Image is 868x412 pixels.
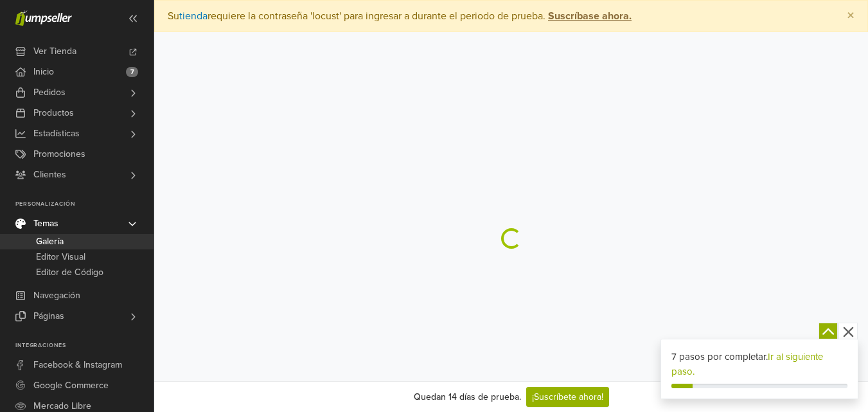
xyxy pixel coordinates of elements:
button: Close [834,1,867,31]
a: tienda [179,10,208,22]
a: Suscríbase ahora. [545,10,632,22]
span: 7 [126,67,138,77]
span: × [847,6,855,25]
strong: Suscríbase ahora. [548,10,632,22]
span: Galería [36,234,64,249]
p: Personalización [15,201,154,208]
span: Facebook & Instagram [33,355,122,375]
span: Navegación [33,285,80,306]
span: Temas [33,213,58,234]
div: 7 pasos por completar. [671,350,847,379]
span: Clientes [33,165,66,185]
div: Quedan 14 días de prueba. [414,390,521,404]
span: Pedidos [33,82,66,103]
span: Productos [33,103,74,123]
span: Editor de Código [36,265,103,280]
span: Inicio [33,62,54,82]
a: Ir al siguiente paso. [671,351,823,377]
span: Estadísticas [33,123,80,144]
span: Promociones [33,144,85,165]
span: Google Commerce [33,375,109,396]
span: Editor Visual [36,249,85,265]
p: Integraciones [15,342,154,350]
span: Páginas [33,306,64,327]
a: ¡Suscríbete ahora! [526,387,609,407]
span: Ver Tienda [33,41,76,62]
